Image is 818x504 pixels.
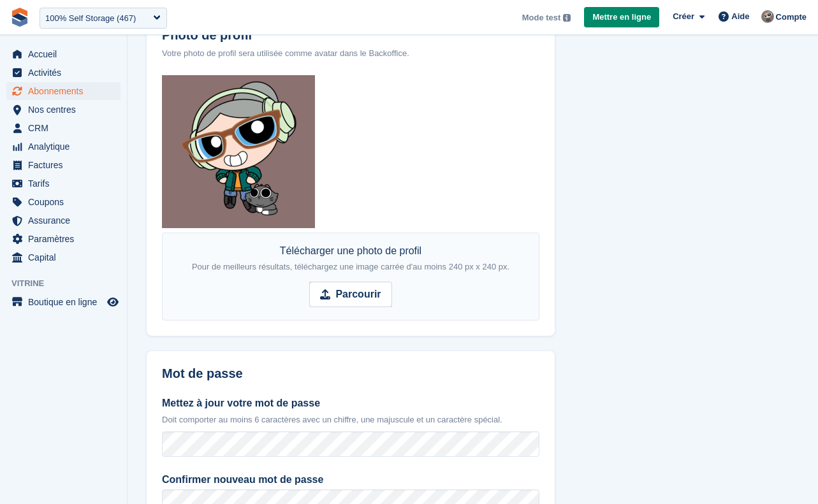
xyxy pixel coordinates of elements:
span: Pour de meilleurs résultats, téléchargez une image carrée d'au moins 240 px x 240 px. [192,262,509,271]
a: menu [6,101,121,119]
span: Mode test [522,11,561,24]
a: Mettre en ligne [584,7,659,28]
span: Assurance [28,212,105,229]
a: Boutique d'aperçu [105,294,121,310]
div: Votre photo de profil sera utilisée comme avatar dans le Backoffice. [162,47,539,60]
span: Créer [673,10,694,23]
a: menu [6,230,121,248]
div: Télécharger une photo de profil [192,243,509,274]
span: Capital [28,248,105,266]
p: Doit comporter au moins 6 caractères avec un chiffre, une majuscule et un caractère spécial. [162,414,539,426]
span: Mettre en ligne [592,11,651,24]
label: Photo de profil [162,28,539,43]
a: menu [6,212,121,229]
span: Compte [776,11,807,24]
span: CRM [28,119,105,137]
img: icon-info-grey-7440780725fd019a000dd9b08b2336e03edf1995a4989e88bcd33f0948082b44.svg [563,14,571,22]
span: Coupons [28,193,105,211]
span: Accueil [28,45,105,63]
label: Confirmer nouveau mot de passe [162,472,539,487]
span: Nos centres [28,101,105,119]
span: Tarifs [28,175,105,192]
div: 100% Self Storage (467) [45,12,136,25]
span: Vitrine [11,277,127,290]
span: Paramètres [28,230,105,248]
span: Boutique en ligne [28,293,105,311]
a: menu [6,175,121,192]
img: Cristina (100%) [761,10,774,23]
input: Parcourir [309,282,391,307]
h2: Mot de passe [162,366,539,381]
a: menu [6,293,121,311]
span: Factures [28,156,105,174]
img: stora-icon-8386f47178a22dfd0bd8f6a31ec36ba5ce8667c1dd55bd0f319d3a0aa187defe.svg [10,8,29,27]
span: Activités [28,64,105,82]
a: menu [6,45,121,63]
a: menu [6,119,121,137]
img: me-as-powerpuff.png [162,75,315,228]
span: Aide [731,10,749,23]
span: Abonnements [28,82,105,100]
a: menu [6,64,121,82]
a: menu [6,138,121,155]
a: menu [6,156,121,174]
label: Mettez à jour votre mot de passe [162,396,539,411]
a: menu [6,82,121,100]
strong: Parcourir [335,287,381,302]
a: menu [6,248,121,266]
span: Analytique [28,138,105,155]
a: menu [6,193,121,211]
